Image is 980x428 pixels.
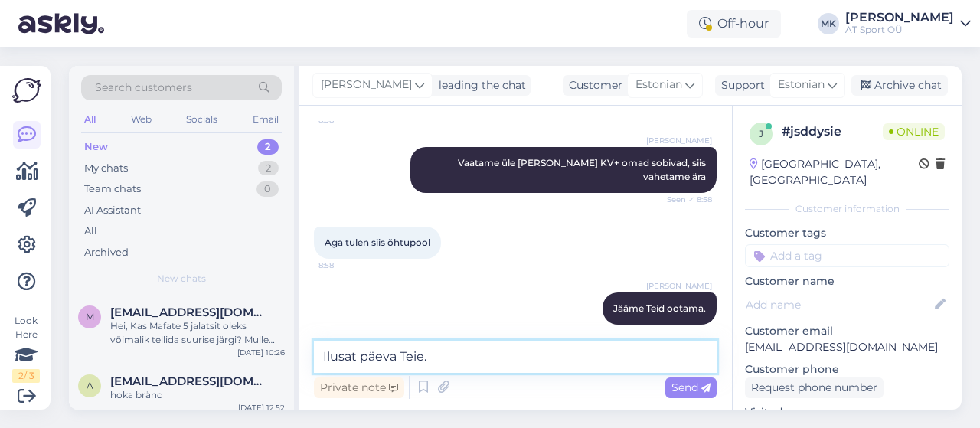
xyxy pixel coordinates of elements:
[321,77,412,93] span: [PERSON_NAME]
[157,272,206,286] span: New chats
[646,280,712,292] span: [PERSON_NAME]
[95,80,192,96] span: Search customers
[745,377,884,398] div: Request phone number
[128,109,155,129] div: Web
[563,77,622,93] div: Customer
[318,260,376,271] span: 8:58
[12,369,40,383] div: 2 / 3
[12,314,40,383] div: Look Here
[84,161,128,176] div: My chats
[818,13,839,34] div: MK
[183,109,220,129] div: Socials
[257,139,279,155] div: 2
[110,374,269,388] span: artur.gerassimov13@gmail.com
[745,323,949,339] p: Customer email
[745,361,949,377] p: Customer phone
[325,237,430,248] span: Aga tulen siis õhtupool
[84,245,129,260] div: Archived
[646,135,712,146] span: [PERSON_NAME]
[433,77,526,93] div: leading the chat
[12,78,41,103] img: Askly Logo
[845,24,954,36] div: AT Sport OÜ
[250,109,282,129] div: Email
[613,302,706,314] span: Jääme Teid ootama.
[110,305,269,319] span: martin390@gmail.com
[671,381,710,394] span: Send
[81,109,99,129] div: All
[655,194,712,205] span: Seen ✓ 8:58
[845,11,954,24] div: [PERSON_NAME]
[238,402,285,413] div: [DATE] 12:52
[655,325,712,337] span: 8:59
[745,244,949,267] input: Add a tag
[84,139,108,155] div: New
[258,161,279,176] div: 2
[851,75,948,96] div: Archive chat
[745,202,949,216] div: Customer information
[745,225,949,241] p: Customer tags
[715,77,765,93] div: Support
[314,341,717,373] textarea: Ilusat päeva Teie.
[86,311,94,322] span: m
[778,77,825,93] span: Estonian
[687,10,781,38] div: Off-hour
[883,123,945,140] span: Online
[237,347,285,358] div: [DATE] 10:26
[110,388,285,402] div: hoka bränd
[84,203,141,218] div: AI Assistant
[84,224,97,239] div: All
[845,11,971,36] a: [PERSON_NAME]AT Sport OÜ
[759,128,763,139] span: j
[750,156,919,188] div: [GEOGRAPHIC_DATA], [GEOGRAPHIC_DATA]
[314,377,404,398] div: Private note
[84,181,141,197] div: Team chats
[745,404,949,420] p: Visited pages
[782,123,883,141] div: # jsddysie
[256,181,279,197] div: 0
[110,319,285,347] div: Hei, Kas Mafate 5 jalatsit oleks võimalik tellida suurise järgi? Mulle sobib 46 2/3 kuid hetkel o...
[745,273,949,289] p: Customer name
[745,339,949,355] p: [EMAIL_ADDRESS][DOMAIN_NAME]
[635,77,682,93] span: Estonian
[746,296,932,313] input: Add name
[87,380,93,391] span: a
[458,157,708,182] span: Vaatame üle [PERSON_NAME] KV+ omad sobivad, siis vahetame ära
